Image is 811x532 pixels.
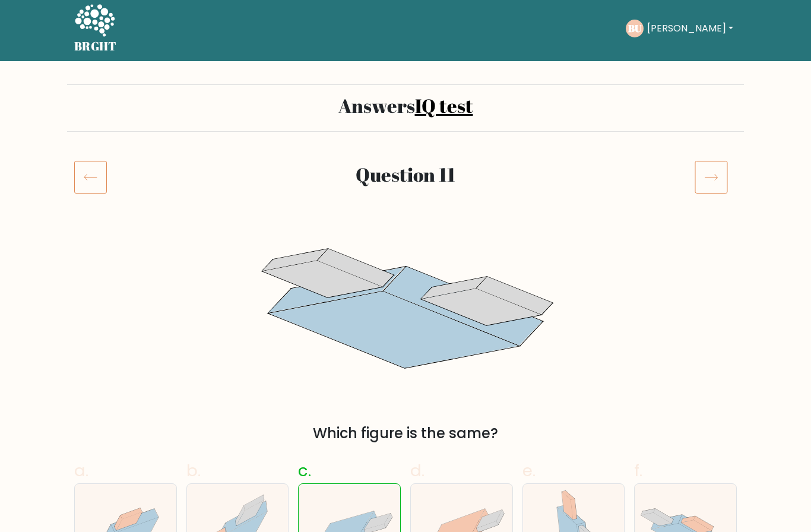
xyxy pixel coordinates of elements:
[634,459,642,482] span: f.
[415,93,473,118] a: IQ test
[74,459,88,482] span: a.
[74,1,117,56] a: BRGHT
[81,423,730,444] div: Which figure is the same?
[410,459,424,482] span: d.
[131,163,680,186] h2: Question 11
[74,39,117,53] h5: BRGHT
[644,21,737,36] button: [PERSON_NAME]
[298,459,311,482] span: c.
[74,94,737,117] h2: Answers
[628,21,641,35] text: BU
[186,459,201,482] span: b.
[522,459,536,482] span: e.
